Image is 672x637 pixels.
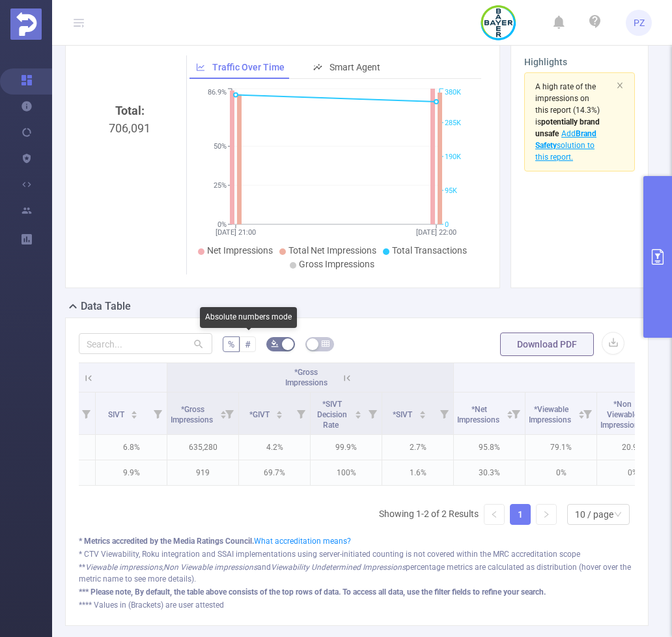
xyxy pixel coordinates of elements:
li: Showing 1-2 of 2 Results [379,504,479,525]
span: *GIVT [249,410,272,419]
p: 79.1% [525,435,596,460]
tspan: 25% [214,181,227,190]
p: 9.9% [96,460,167,485]
i: Filter menu [507,393,525,434]
p: 69.7% [239,460,310,485]
div: ** , and percentage metrics are calculated as distribution (hover over the metric name to see mor... [79,561,635,585]
i: Filter menu [578,393,596,434]
b: Total: [115,104,145,117]
p: 30.3% [454,460,525,485]
span: # [245,339,251,349]
tspan: 0% [217,220,227,229]
div: **** Values in (Brackets) are user attested [79,599,635,611]
div: Sort [506,409,514,417]
div: Sort [354,409,362,417]
i: icon: left [490,511,498,518]
span: Total Transactions [392,245,467,256]
span: *Gross Impressions [171,405,215,424]
span: *Viewable Impressions [529,405,573,424]
i: icon: table [322,340,329,348]
div: Sort [130,409,138,417]
span: *SIVT [393,410,414,419]
a: 1 [511,505,530,524]
li: Next Page [536,504,557,525]
tspan: [DATE] 21:00 [216,228,256,237]
span: Add solution to this report. [535,129,596,162]
i: icon: close [616,81,624,89]
div: Sort [419,409,427,417]
p: 0% [525,460,596,485]
i: Filter menu [435,393,453,434]
i: icon: caret-down [355,413,362,417]
i: icon: line-chart [196,63,205,72]
tspan: 86.9% [208,89,227,97]
span: Total Net Impressions [288,245,376,256]
p: 95.8% [454,435,525,460]
i: icon: right [542,511,550,518]
img: Protected Media [10,8,42,40]
span: PZ [634,10,645,36]
span: *Net Impressions [457,405,501,424]
span: SIVT [108,410,126,419]
p: 20.9% [597,435,668,460]
i: Viewability Undetermined Impressions [271,563,406,572]
span: Net Impressions [207,245,273,256]
i: Filter menu [220,393,238,434]
i: icon: caret-down [419,413,426,417]
b: potentially brand unsafe [535,117,600,138]
span: Traffic Over Time [212,62,285,72]
h3: Highlights [524,55,635,69]
tspan: 50% [214,142,227,151]
i: icon: caret-up [276,409,283,413]
p: 99.9% [311,435,382,460]
li: Previous Page [484,504,505,525]
i: Filter menu [292,393,310,434]
i: icon: caret-up [419,409,426,413]
i: Filter menu [77,393,95,434]
p: 100% [311,460,382,485]
h2: Data Table [81,299,131,314]
span: Gross Impressions [299,259,374,269]
i: Filter menu [363,393,382,434]
i: icon: caret-down [276,413,283,417]
button: icon: close [616,78,624,93]
div: Sort [275,409,283,417]
span: *Gross Impressions [285,368,328,387]
div: Sort [219,409,227,417]
i: Filter menu [148,393,167,434]
li: 1 [510,504,531,525]
span: A high rate of the impressions on this report [535,82,596,115]
b: * Metrics accredited by the Media Ratings Council. [79,537,254,546]
tspan: 95K [445,186,457,195]
i: icon: caret-up [131,409,138,413]
span: % [228,339,234,349]
p: 6.8% [96,435,167,460]
div: Absolute numbers mode [200,307,297,328]
button: Download PDF [500,333,594,356]
tspan: 285K [445,119,461,127]
input: Search... [79,333,212,354]
span: is [535,117,600,138]
i: icon: bg-colors [271,340,279,348]
div: 10 / page [575,505,613,524]
i: icon: caret-up [355,409,362,413]
p: 1.6% [382,460,453,485]
p: 0% [597,460,668,485]
tspan: 0 [445,220,449,229]
tspan: [DATE] 22:00 [416,228,456,237]
span: (14.3%) [535,82,600,162]
p: 635,280 [167,435,238,460]
div: *** Please note, By default, the table above consists of the top rows of data. To access all data... [79,586,635,598]
span: *SIVT Decision Rate [317,400,347,430]
div: * CTV Viewability, Roku integration and SSAI implementations using server-initiated counting is n... [79,548,635,560]
tspan: 190K [445,153,461,161]
div: Sort [578,409,585,417]
p: 919 [167,460,238,485]
div: 706,091 [84,102,176,321]
i: icon: down [614,511,622,520]
span: Smart Agent [329,62,380,72]
a: What accreditation means? [254,537,351,546]
tspan: 380K [445,89,461,97]
i: Non Viewable impressions [163,563,257,572]
i: icon: caret-down [131,413,138,417]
